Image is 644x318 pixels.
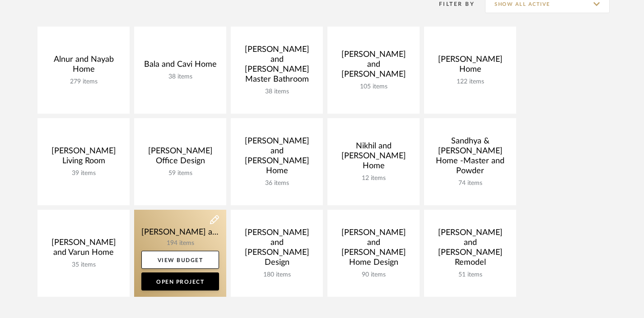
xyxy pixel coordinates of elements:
div: 279 items [45,78,122,86]
div: [PERSON_NAME] Living Room [45,146,122,170]
a: View Budget [141,251,219,269]
div: 90 items [335,271,412,279]
div: [PERSON_NAME] Office Design [141,146,219,170]
div: Bala and Cavi Home [141,60,219,73]
div: 36 items [238,180,316,187]
div: 39 items [45,170,122,177]
div: [PERSON_NAME] and [PERSON_NAME] [335,50,412,83]
div: 74 items [431,180,509,187]
div: 51 items [431,271,509,279]
div: 12 items [335,175,412,182]
div: 38 items [141,73,219,81]
div: [PERSON_NAME] and [PERSON_NAME] Remodel [431,228,509,271]
a: Open Project [141,272,219,290]
div: Sandhya & [PERSON_NAME] Home -Master and Powder [431,136,509,180]
div: 180 items [238,271,316,279]
div: 38 items [238,88,316,96]
div: [PERSON_NAME] and [PERSON_NAME] Design [238,228,316,271]
div: [PERSON_NAME] Home [431,55,509,78]
div: [PERSON_NAME] and Varun Home [45,238,122,261]
div: [PERSON_NAME] and [PERSON_NAME] Home Design [335,228,412,271]
div: 35 items [45,261,122,269]
div: Nikhil and [PERSON_NAME] Home [335,141,412,175]
div: 59 items [141,170,219,177]
div: Alnur and Nayab Home [45,55,122,78]
div: [PERSON_NAME] and [PERSON_NAME] Home [238,136,316,180]
div: [PERSON_NAME] and [PERSON_NAME] Master Bathroom [238,45,316,88]
div: 122 items [431,78,509,86]
div: 105 items [335,83,412,91]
